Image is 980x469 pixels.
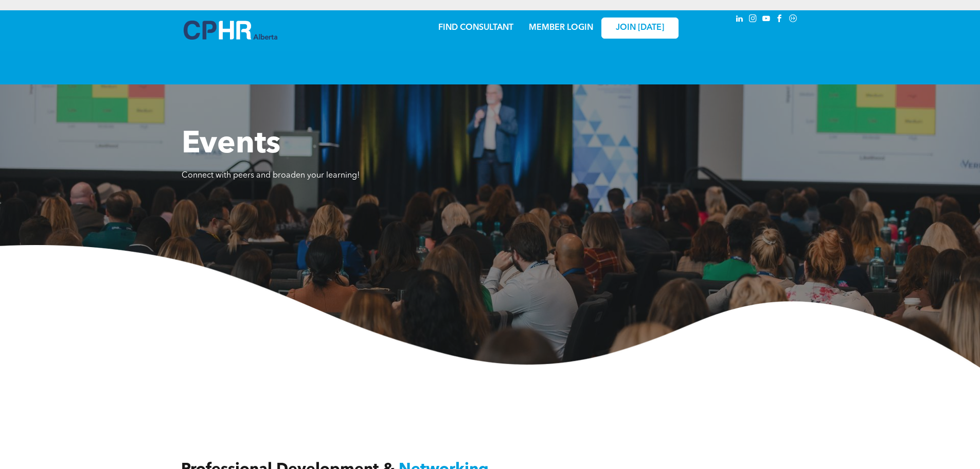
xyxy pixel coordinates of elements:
span: Events [182,129,280,160]
span: JOIN [DATE] [616,23,664,33]
a: Social network [788,13,799,27]
a: facebook [774,13,786,27]
a: linkedin [734,13,745,27]
a: MEMBER LOGIN [529,24,593,32]
span: Connect with peers and broaden your learning! [182,171,360,180]
img: A blue and white logo for cp alberta [184,21,277,40]
a: youtube [761,13,772,27]
a: instagram [747,13,759,27]
a: FIND CONSULTANT [438,24,513,32]
a: JOIN [DATE] [601,18,679,39]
